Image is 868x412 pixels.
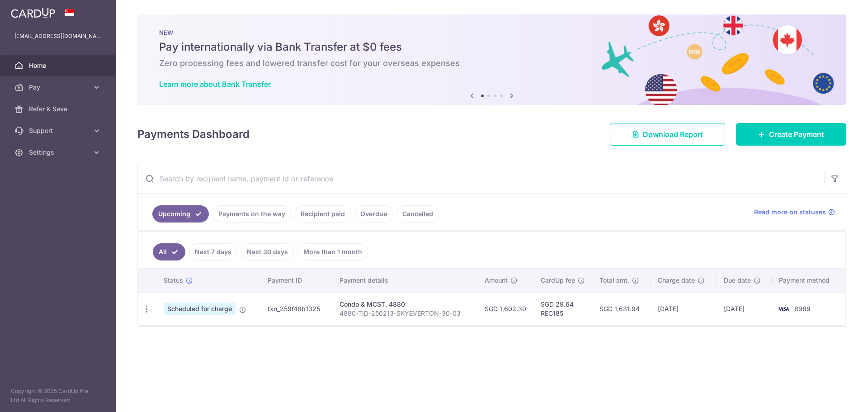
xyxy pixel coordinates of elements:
a: All [153,243,185,260]
span: Pay [29,83,89,92]
td: [DATE] [651,292,717,325]
span: Due date [724,276,751,285]
span: Home [29,61,89,70]
a: Next 30 days [241,243,294,260]
span: Amount [485,276,508,285]
p: NEW [159,29,825,36]
td: SGD 1,631.94 [592,292,651,325]
td: SGD 29.64 REC185 [533,292,592,325]
input: Search by recipient name, payment id or reference [138,164,824,193]
a: Cancelled [396,205,439,223]
a: Learn more about Bank Transfer [159,80,271,89]
a: Payments on the way [212,205,291,223]
h5: Pay internationally via Bank Transfer at $0 fees [159,40,825,54]
p: [EMAIL_ADDRESS][DOMAIN_NAME] [14,32,101,41]
div: Condo & MCST. 4880 [340,300,470,309]
span: Download Report [643,129,703,140]
td: txn_259f48b1325 [260,292,332,325]
h6: Zero processing fees and lowered transfer cost for your overseas expenses [159,58,825,69]
span: Create Payment [769,129,824,140]
p: 4880-TID-250213-SKYEVERTON-30-03 [340,309,470,318]
span: Read more on statuses [754,208,826,217]
span: Charge date [658,276,695,285]
span: Refer & Save [29,104,89,114]
img: Bank transfer banner [137,14,846,105]
h4: Payments Dashboard [137,126,250,142]
span: CardUp fee [541,276,575,285]
a: Next 7 days [189,243,237,260]
span: Status [164,276,183,285]
img: Bank Card [774,303,793,314]
img: CardUp [11,7,55,18]
a: Recipient paid [295,205,351,223]
td: SGD 1,602.30 [477,292,533,325]
th: Payment ID [260,269,332,292]
th: Payment method [772,269,845,292]
span: Scheduled for charge [164,303,236,315]
a: Upcoming [152,205,209,223]
span: Settings [29,148,89,157]
a: More than 1 month [297,243,368,260]
a: Create Payment [736,123,846,146]
a: Overdue [354,205,393,223]
a: Read more on statuses [754,208,835,217]
td: [DATE] [717,292,772,325]
span: Total amt. [599,276,629,285]
span: Support [29,126,89,135]
th: Payment details [332,269,477,292]
a: Download Report [610,123,725,146]
span: 6969 [794,305,811,313]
